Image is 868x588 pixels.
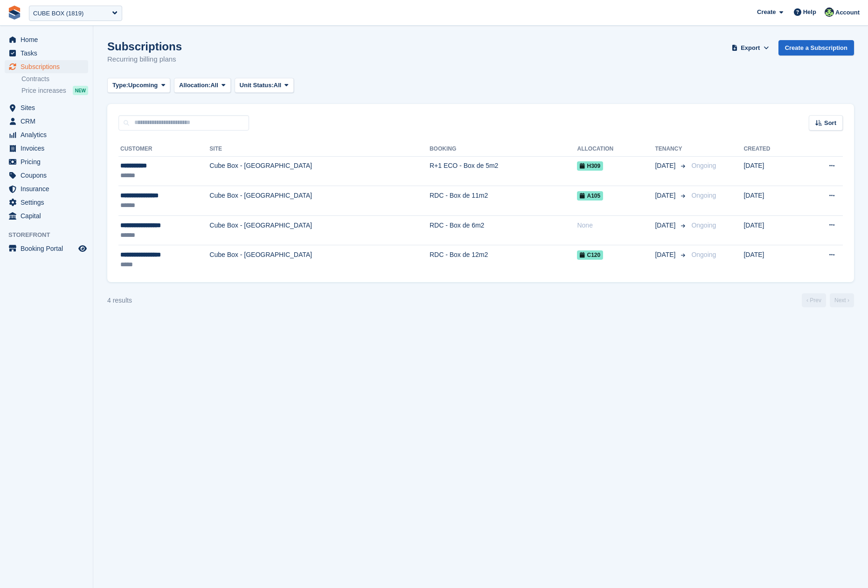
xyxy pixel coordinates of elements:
[21,155,76,168] span: Pricing
[577,221,655,230] div: None
[430,215,577,245] td: RDC - Box de 6m2
[209,215,430,245] td: Cube Box - [GEOGRAPHIC_DATA]
[5,101,88,114] a: menu
[21,47,76,60] span: Tasks
[128,81,158,90] span: Upcoming
[741,43,760,53] span: Export
[21,115,76,128] span: CRM
[107,296,132,305] div: 4 results
[33,9,83,18] div: CUBE BOX (1819)
[21,86,66,95] span: Price increases
[209,142,430,157] th: Site
[655,161,677,171] span: [DATE]
[5,209,88,222] a: menu
[778,40,854,55] a: Create a Subscription
[112,81,128,90] span: Type:
[691,192,716,199] span: Ongoing
[730,40,771,55] button: Export
[655,250,677,260] span: [DATE]
[5,128,88,141] a: menu
[5,196,88,209] a: menu
[107,78,170,93] button: Type: Upcoming
[577,161,603,171] span: H309
[118,142,209,157] th: Customer
[21,33,76,46] span: Home
[73,86,88,95] div: NEW
[5,242,88,255] a: menu
[757,7,776,17] span: Create
[800,293,856,307] nav: Page
[430,142,577,157] th: Booking
[743,186,801,216] td: [DATE]
[21,75,88,83] a: Contracts
[107,54,182,65] p: Recurring billing plans
[21,60,76,73] span: Subscriptions
[743,156,801,186] td: [DATE]
[209,156,430,186] td: Cube Box - [GEOGRAPHIC_DATA]
[174,78,231,93] button: Allocation: All
[77,243,88,254] a: Preview store
[274,81,282,90] span: All
[835,8,860,17] span: Account
[21,128,76,141] span: Analytics
[5,182,88,195] a: menu
[825,7,834,17] img: Yaw Boakye
[21,209,76,222] span: Capital
[803,7,816,17] span: Help
[107,40,182,53] h1: Subscriptions
[21,169,76,182] span: Coupons
[21,142,76,155] span: Invoices
[5,142,88,155] a: menu
[691,251,716,258] span: Ongoing
[430,186,577,216] td: RDC - Box de 11m2
[240,81,274,90] span: Unit Status:
[655,191,677,201] span: [DATE]
[824,118,836,128] span: Sort
[5,60,88,73] a: menu
[743,142,801,157] th: Created
[577,250,603,260] span: C120
[5,33,88,46] a: menu
[5,115,88,128] a: menu
[5,155,88,168] a: menu
[21,101,76,114] span: Sites
[691,162,716,169] span: Ongoing
[743,245,801,275] td: [DATE]
[743,215,801,245] td: [DATE]
[235,78,294,93] button: Unit Status: All
[179,81,210,90] span: Allocation:
[21,182,76,195] span: Insurance
[691,221,716,229] span: Ongoing
[830,293,854,307] a: Next
[209,245,430,275] td: Cube Box - [GEOGRAPHIC_DATA]
[8,230,93,240] span: Storefront
[5,47,88,60] a: menu
[577,191,603,201] span: A105
[21,85,88,96] a: Price increases NEW
[577,142,655,157] th: Allocation
[21,242,76,255] span: Booking Portal
[802,293,826,307] a: Previous
[5,169,88,182] a: menu
[430,156,577,186] td: R+1 ECO - Box de 5m2
[210,81,218,90] span: All
[21,196,76,209] span: Settings
[430,245,577,275] td: RDC - Box de 12m2
[655,142,687,157] th: Tenancy
[655,221,677,230] span: [DATE]
[209,186,430,216] td: Cube Box - [GEOGRAPHIC_DATA]
[7,6,21,20] img: stora-icon-8386f47178a22dfd0bd8f6a31ec36ba5ce8667c1dd55bd0f319d3a0aa187defe.svg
